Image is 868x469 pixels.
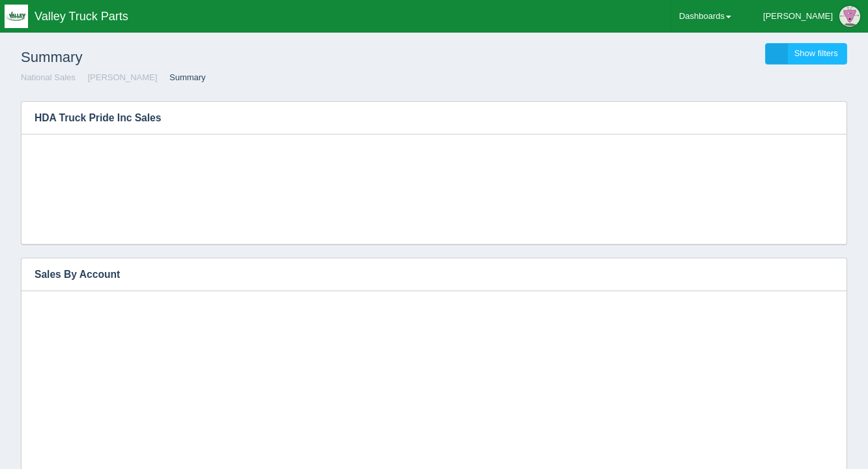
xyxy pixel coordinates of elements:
[5,5,28,28] img: q1blfpkbivjhsugxdrfq.png
[21,72,76,82] a: National Sales
[794,48,838,58] span: Show filters
[87,72,157,82] a: [PERSON_NAME]
[765,43,847,65] a: Show filters
[160,72,206,84] li: Summary
[35,10,128,23] span: Valley Truck Parts
[22,258,827,291] h3: Sales By Account
[839,6,860,27] img: Profile Picture
[22,102,827,134] h3: HDA Truck Pride Inc Sales
[763,3,833,29] div: [PERSON_NAME]
[21,43,434,72] h1: Summary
